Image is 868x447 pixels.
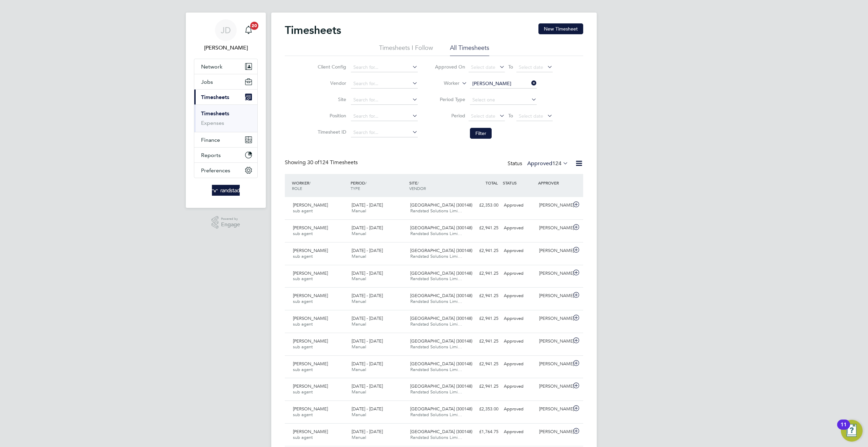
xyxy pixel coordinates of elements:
div: [PERSON_NAME] [536,426,572,438]
span: sub agent [293,434,313,440]
span: [GEOGRAPHIC_DATA] (300148) [410,383,472,389]
a: Powered byEngage [212,216,240,229]
button: Reports [194,148,257,162]
input: Search for... [351,63,418,72]
span: Randstad Solutions Limi… [410,298,462,304]
span: [PERSON_NAME] [293,248,328,253]
span: [DATE] - [DATE] [352,270,383,276]
span: To [506,111,515,120]
input: Search for... [351,128,418,137]
a: JD[PERSON_NAME] [194,19,258,52]
div: Approved [501,426,536,438]
span: James Deegan [194,44,258,52]
label: Worker [429,80,459,87]
span: Randstad Solutions Limi… [410,253,462,259]
span: Randstad Solutions Limi… [410,434,462,440]
span: JD [221,26,231,35]
div: STATUS [501,177,536,189]
span: [PERSON_NAME] [293,338,328,344]
span: [GEOGRAPHIC_DATA] (300148) [410,270,472,276]
label: Position [316,113,346,119]
span: Manual [352,298,366,304]
span: Manual [352,434,366,440]
span: Randstad Solutions Limi… [410,412,462,417]
div: £2,941.25 [466,358,501,370]
a: 20 [242,19,255,41]
span: [GEOGRAPHIC_DATA] (300148) [410,248,472,253]
span: Manual [352,208,366,214]
div: Approved [501,245,536,256]
span: Powered by [221,216,240,222]
span: [PERSON_NAME] [293,202,328,208]
input: Select one [470,95,537,105]
button: Preferences [194,163,257,178]
div: £2,941.25 [466,336,501,347]
div: £2,353.00 [466,200,501,211]
span: sub agent [293,208,313,214]
button: Filter [470,128,492,139]
span: TYPE [351,186,360,191]
label: Client Config [316,64,346,70]
label: Site [316,96,346,102]
div: PERIOD [349,177,408,194]
input: Search for... [351,112,418,121]
div: £2,941.25 [466,222,501,234]
div: £2,941.25 [466,245,501,256]
span: [DATE] - [DATE] [352,293,383,298]
span: To [506,62,515,71]
span: [DATE] - [DATE] [352,383,383,389]
span: Timesheets [201,94,229,100]
span: Manual [352,231,366,236]
span: [GEOGRAPHIC_DATA] (300148) [410,406,472,412]
div: Approved [501,290,536,302]
button: Jobs [194,74,257,89]
div: [PERSON_NAME] [536,222,572,234]
span: Select date [471,113,495,119]
span: [GEOGRAPHIC_DATA] (300148) [410,315,472,321]
div: [PERSON_NAME] [536,381,572,392]
div: [PERSON_NAME] [536,200,572,211]
div: [PERSON_NAME] [536,245,572,256]
div: Approved [501,268,536,279]
div: Approved [501,336,536,347]
a: Timesheets [201,110,229,117]
div: WORKER [290,177,349,194]
span: Jobs [201,79,213,85]
button: Network [194,59,257,74]
input: Search for... [351,79,418,89]
li: Timesheets I Follow [379,44,433,56]
span: [DATE] - [DATE] [352,406,383,412]
span: ROLE [292,186,302,191]
span: [GEOGRAPHIC_DATA] (300148) [410,202,472,208]
h2: Timesheets [285,23,341,37]
div: [PERSON_NAME] [536,268,572,279]
div: [PERSON_NAME] [536,290,572,302]
span: sub agent [293,231,313,236]
span: Finance [201,137,220,143]
a: Expenses [201,120,224,126]
span: sub agent [293,344,313,350]
div: £2,941.25 [466,313,501,324]
li: All Timesheets [450,44,489,56]
span: [GEOGRAPHIC_DATA] (300148) [410,361,472,367]
button: Open Resource Center, 11 new notifications [841,420,863,442]
span: Network [201,63,222,70]
span: [DATE] - [DATE] [352,248,383,253]
div: Approved [501,313,536,324]
div: Approved [501,358,536,370]
div: £2,941.25 [466,381,501,392]
div: £2,941.25 [466,268,501,279]
nav: Main navigation [186,13,266,208]
span: sub agent [293,253,313,259]
label: Period [435,113,465,119]
span: Engage [221,222,240,228]
span: Manual [352,389,366,395]
span: 20 [250,22,258,30]
span: [PERSON_NAME] [293,270,328,276]
div: Approved [501,381,536,392]
span: sub agent [293,298,313,304]
span: sub agent [293,276,313,281]
span: [GEOGRAPHIC_DATA] (300148) [410,338,472,344]
span: Select date [519,64,543,70]
span: sub agent [293,389,313,395]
